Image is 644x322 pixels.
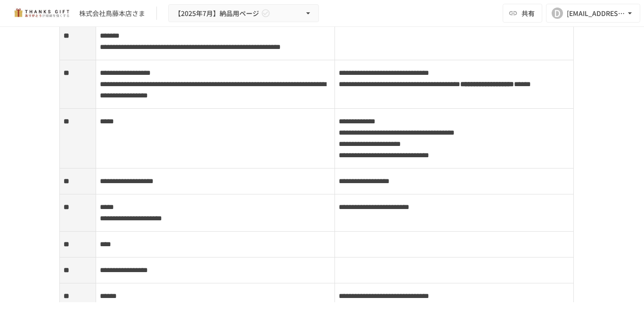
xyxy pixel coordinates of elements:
button: 【2025年7月】納品用ページ [168,4,319,23]
div: 株式会社鳥藤本店さま [79,8,145,18]
button: D[EMAIL_ADDRESS][DOMAIN_NAME] [546,4,640,23]
span: 【2025年7月】納品用ページ [174,8,259,19]
button: 共有 [503,4,542,23]
div: D [552,8,563,19]
div: [EMAIL_ADDRESS][DOMAIN_NAME] [567,8,625,19]
span: 共有 [522,8,535,18]
img: mMP1OxWUAhQbsRWCurg7vIHe5HqDpP7qZo7fRoNLXQh [11,6,72,21]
